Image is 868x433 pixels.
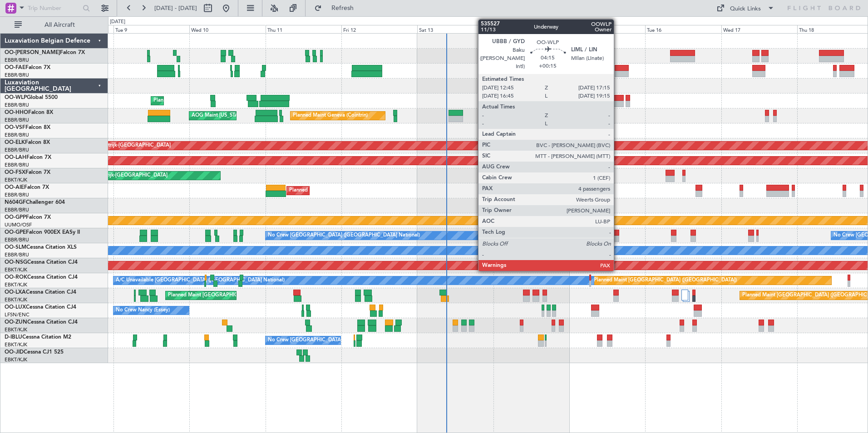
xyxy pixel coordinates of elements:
span: OO-NSG [5,260,27,265]
a: UUMO/OSF [5,221,32,228]
a: EBBR/BRU [5,236,29,243]
div: Tue 9 [113,25,189,33]
div: Planned Maint Kortrijk-[GEOGRAPHIC_DATA] [62,169,168,182]
button: Refresh [310,1,365,15]
a: OO-GPPFalcon 7X [5,215,51,220]
span: OO-LUX [5,305,26,310]
a: N604GFChallenger 604 [5,200,65,205]
a: EBBR/BRU [5,72,29,79]
a: EBBR/BRU [5,147,29,153]
div: Mon 15 [569,25,645,33]
a: EBBR/BRU [5,117,29,123]
a: OO-LXACessna Citation CJ4 [5,290,76,295]
span: OO-[PERSON_NAME] [5,50,60,55]
div: Sun 14 [493,25,569,33]
a: EBBR/BRU [5,132,29,138]
a: EBBR/BRU [5,57,29,64]
a: EBBR/BRU [5,251,29,258]
div: No Crew [GEOGRAPHIC_DATA] ([GEOGRAPHIC_DATA] National) [268,334,420,347]
div: Fri 12 [341,25,417,33]
div: Planned Maint Geneva (Cointrin) [293,109,368,123]
span: OO-ELK [5,140,25,145]
a: OO-WLPGlobal 5500 [5,95,58,100]
a: OO-GPEFalcon 900EX EASy II [5,230,80,235]
a: OO-ELKFalcon 8X [5,140,50,145]
input: Trip Number [28,1,80,15]
a: EBKT/KJK [5,177,27,183]
span: OO-WLP [5,95,27,100]
a: EBKT/KJK [5,266,27,273]
div: Wed 17 [721,25,797,33]
div: Planned Maint [GEOGRAPHIC_DATA] ([GEOGRAPHIC_DATA] National) [168,289,332,302]
div: Quick Links [730,5,761,14]
a: OO-FAEFalcon 7X [5,65,50,70]
span: OO-HHO [5,110,28,115]
a: OO-LAHFalcon 7X [5,155,51,160]
span: Refresh [324,5,362,11]
span: OO-LAH [5,155,26,160]
span: OO-SLM [5,245,26,250]
div: [DATE] [110,18,125,26]
a: OO-ZUNCessna Citation CJ4 [5,320,78,325]
a: OO-SLMCessna Citation XLS [5,245,77,250]
span: OO-ROK [5,275,27,280]
span: OO-FSX [5,170,25,175]
div: AOG Maint [US_STATE] ([GEOGRAPHIC_DATA]) [192,109,301,123]
span: OO-ZUN [5,320,27,325]
div: Planned Maint [GEOGRAPHIC_DATA] ([GEOGRAPHIC_DATA]) [289,184,432,197]
a: OO-AIEFalcon 7X [5,185,49,190]
div: Planned Maint Kortrijk-[GEOGRAPHIC_DATA] [65,139,171,153]
a: EBBR/BRU [5,192,29,198]
a: EBBR/BRU [5,207,29,213]
a: EBBR/BRU [5,162,29,168]
span: OO-AIE [5,185,24,190]
a: D-IBLUCessna Citation M2 [5,335,71,340]
span: OO-LXA [5,290,26,295]
span: OO-FAE [5,65,25,70]
a: OO-[PERSON_NAME]Falcon 7X [5,50,85,55]
a: EBBR/BRU [5,102,29,108]
a: EBKT/KJK [5,356,27,363]
div: No Crew Nancy (Essey) [116,304,170,317]
a: EBKT/KJK [5,341,27,348]
a: OO-HHOFalcon 8X [5,110,53,115]
button: All Aircraft [10,18,99,32]
a: OO-FSXFalcon 7X [5,170,50,175]
a: OO-LUXCessna Citation CJ4 [5,305,76,310]
a: OO-VSFFalcon 8X [5,125,50,130]
span: All Aircraft [24,22,96,28]
div: Tue 16 [645,25,721,33]
span: OO-VSF [5,125,25,130]
div: Planned Maint Liege [153,94,201,108]
a: OO-JIDCessna CJ1 525 [5,349,64,355]
div: No Crew [GEOGRAPHIC_DATA] ([GEOGRAPHIC_DATA] National) [268,229,420,242]
div: A/C Unavailable [GEOGRAPHIC_DATA] ([GEOGRAPHIC_DATA] National) [116,274,285,287]
div: Wed 10 [189,25,265,33]
div: Sat 13 [417,25,493,33]
div: Thu 11 [266,25,341,33]
a: EBKT/KJK [5,326,27,333]
a: LFSN/ENC [5,311,30,318]
span: OO-JID [5,349,24,355]
a: OO-NSGCessna Citation CJ4 [5,260,78,265]
span: D-IBLU [5,335,22,340]
a: OO-ROKCessna Citation CJ4 [5,275,78,280]
a: EBKT/KJK [5,281,27,288]
div: Planned Maint [GEOGRAPHIC_DATA] ([GEOGRAPHIC_DATA]) [594,274,737,287]
span: OO-GPE [5,230,26,235]
a: EBKT/KJK [5,296,27,303]
span: OO-GPP [5,215,26,220]
button: Quick Links [712,1,779,15]
span: [DATE] - [DATE] [154,4,197,12]
span: N604GF [5,200,26,205]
